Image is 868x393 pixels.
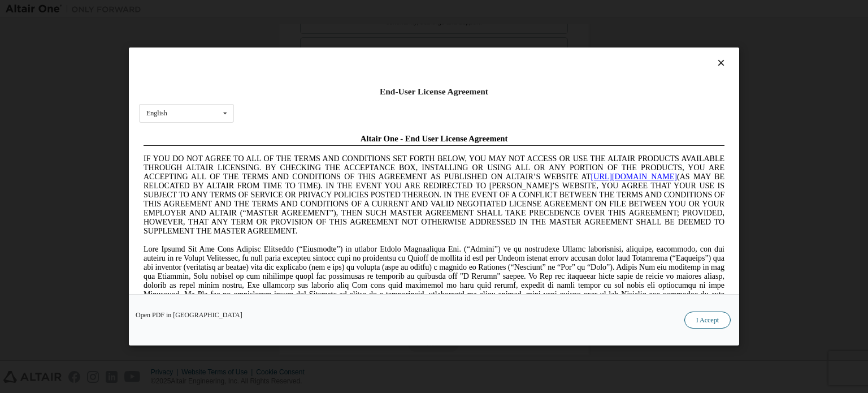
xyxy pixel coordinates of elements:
span: Altair One - End User License Agreement [222,5,369,14]
a: Open PDF in [GEOGRAPHIC_DATA] [136,312,242,318]
div: End-User License Agreement [139,86,729,97]
span: Lore Ipsumd Sit Ame Cons Adipisc Elitseddo (“Eiusmodte”) in utlabor Etdolo Magnaaliqua Eni. (“Adm... [5,115,585,196]
div: English [146,110,167,116]
button: I Accept [684,312,731,329]
a: [URL][DOMAIN_NAME] [452,43,538,51]
span: IF YOU DO NOT AGREE TO ALL OF THE TERMS AND CONDITIONS SET FORTH BELOW, YOU MAY NOT ACCESS OR USE... [5,25,585,106]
